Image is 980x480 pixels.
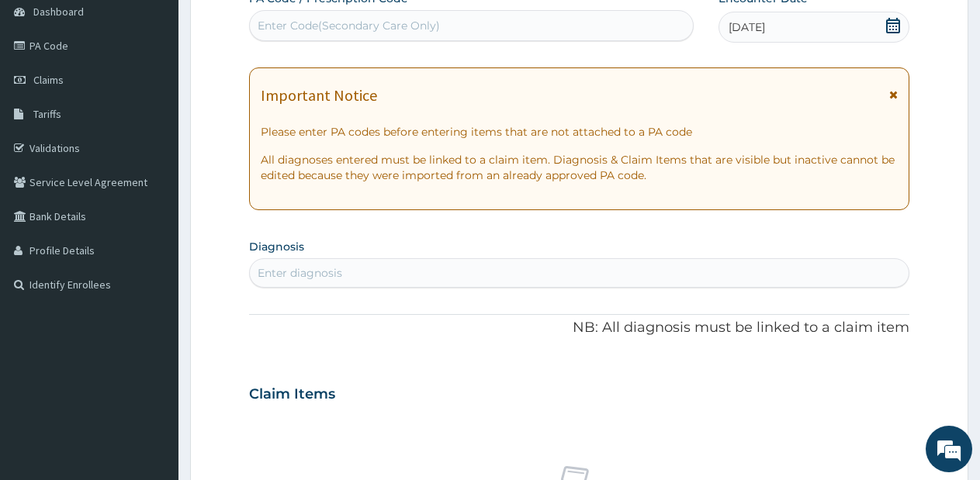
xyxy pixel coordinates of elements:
div: Minimize live chat window [255,8,292,45]
label: Diagnosis [249,239,304,254]
span: Tariffs [33,107,61,121]
p: Please enter PA codes before entering items that are not attached to a PA code [261,124,898,140]
img: d_794563401_company_1708531726252_794563401 [29,78,63,116]
div: Enter diagnosis [258,265,342,281]
span: We're online! [90,142,214,299]
h1: Important Notice [261,87,377,104]
div: Chat with us now [81,87,261,107]
span: Dashboard [33,5,84,19]
p: All diagnoses entered must be linked to a claim item. Diagnosis & Claim Items that are visible bu... [261,152,898,183]
textarea: Type your message and hit 'Enter' [8,317,296,371]
span: [DATE] [729,19,765,35]
p: NB: All diagnosis must be linked to a claim item [249,318,909,338]
span: Claims [33,73,64,87]
h3: Claim Items [249,386,335,403]
div: Enter Code(Secondary Care Only) [258,18,440,33]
